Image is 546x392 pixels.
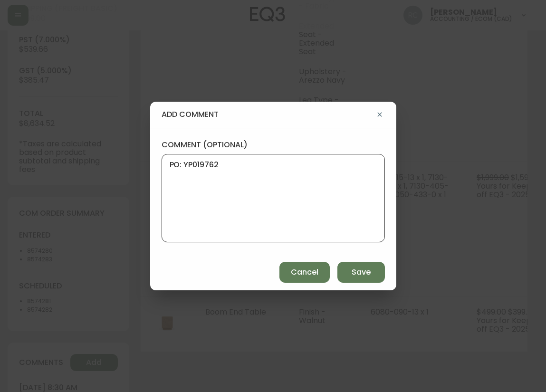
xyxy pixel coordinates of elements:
label: comment (optional) [162,140,385,150]
span: Cancel [291,267,318,277]
button: Cancel [279,262,330,283]
textarea: PO: Y [170,160,377,236]
button: Save [337,262,385,283]
span: Save [352,267,371,277]
h4: add comment [162,109,374,120]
